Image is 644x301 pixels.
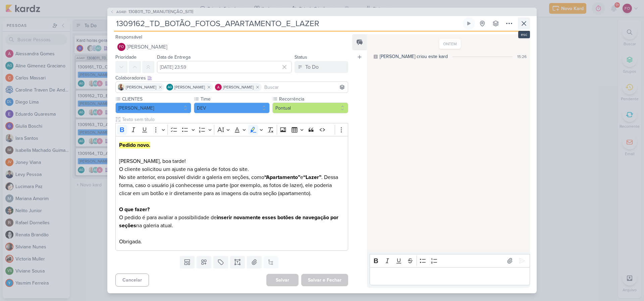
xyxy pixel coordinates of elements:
[115,54,137,60] label: Prioridade
[119,142,150,148] strong: Pedido novo.
[157,61,292,73] input: Select a date
[278,96,348,103] label: Recorrência
[121,116,348,123] input: Texto sem título
[126,84,156,90] span: [PERSON_NAME]
[121,96,191,103] label: CLIENTES
[370,254,530,267] div: Editor toolbar
[119,173,344,197] p: No site anterior, era possível dividir a galeria em seções, como e . Dessa forma, caso o usuário ...
[294,54,307,60] label: Status
[118,84,124,91] img: Iara Santos
[115,34,142,40] label: Responsável
[166,84,173,91] div: Aline Gimenez Graciano
[157,54,191,60] label: Data de Entrega
[517,54,527,60] div: 15:26
[119,238,344,246] p: Obrigada.
[303,174,321,181] strong: “Lazer”
[115,41,348,53] button: FO [PERSON_NAME]
[119,141,344,173] p: [PERSON_NAME], boa tarde! O cliente solicitou um ajuste na galeria de fotos do site.
[194,103,270,113] button: DEV
[117,43,125,51] div: Fabio Oliveira
[223,84,254,90] span: [PERSON_NAME]
[115,274,149,287] button: Cancelar
[518,31,530,38] div: esc
[119,214,344,238] p: O pedido é para avaliar a possibilidade de na galeria atual.
[115,74,348,81] div: Colaboradores
[174,84,205,90] span: [PERSON_NAME]
[380,53,448,60] div: [PERSON_NAME] criou este kard
[114,17,462,29] input: Kard Sem Título
[370,267,530,286] div: Editor editing area: main
[127,43,167,51] span: [PERSON_NAME]
[272,103,348,113] button: Pontual
[215,84,222,91] img: Alessandra Gomes
[200,96,270,103] label: Time
[115,136,348,251] div: Editor editing area: main
[168,86,172,89] p: AG
[119,206,150,213] strong: O que fazer?
[305,63,319,71] div: To Do
[294,61,348,73] button: To Do
[115,123,348,136] div: Editor toolbar
[263,83,346,91] input: Buscar
[115,103,191,113] button: [PERSON_NAME]
[466,21,472,26] div: Ligar relógio
[119,214,338,229] strong: inserir novamente esses botões de navegação por seções
[264,174,300,181] strong: “Apartamento”
[119,45,124,49] p: FO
